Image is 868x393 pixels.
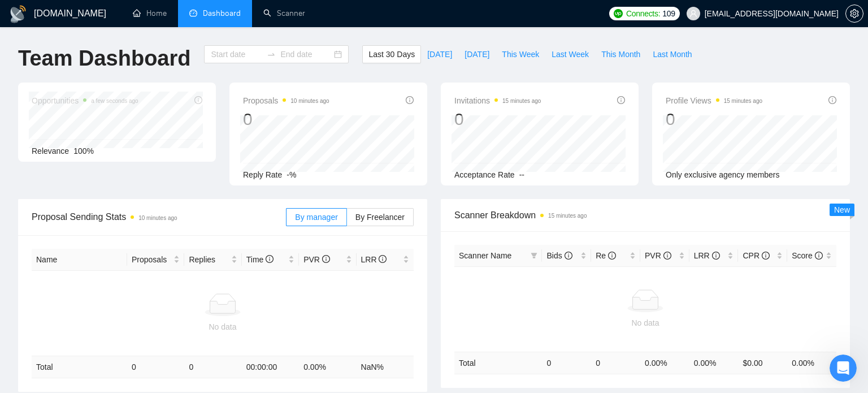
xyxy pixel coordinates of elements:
[361,255,387,264] span: LRR
[830,355,857,382] iframe: Intercom live chat
[189,9,197,17] span: dashboard
[267,50,276,59] span: to
[531,252,537,259] span: filter
[379,255,387,263] span: info-circle
[596,251,616,260] span: Re
[666,170,780,179] span: Only exclusive agency members
[32,249,127,271] th: Name
[640,352,689,374] td: 0.00 %
[322,255,330,263] span: info-circle
[368,48,415,61] span: Last 30 Days
[712,252,720,260] span: info-circle
[267,50,276,59] span: swap-right
[295,213,337,222] span: By manager
[303,255,330,264] span: PVR
[290,98,329,104] time: 10 minutes ago
[459,251,511,260] span: Scanner Name
[528,247,540,264] span: filter
[617,96,625,104] span: info-circle
[9,5,27,23] img: logo
[189,253,228,266] span: Replies
[263,8,305,18] a: searchScanner
[32,356,127,378] td: Total
[653,48,692,61] span: Last Month
[845,5,863,23] button: setting
[626,7,660,20] span: Connects:
[138,215,177,221] time: 10 minutes ago
[792,251,822,260] span: Score
[355,213,405,222] span: By Freelancer
[459,317,832,329] div: No data
[743,251,769,260] span: CPR
[815,252,823,260] span: info-circle
[133,8,167,18] a: homeHome
[595,45,646,63] button: This Month
[694,251,720,260] span: LRR
[666,94,762,107] span: Profile Views
[127,356,184,378] td: 0
[203,8,241,18] span: Dashboard
[738,352,787,374] td: $ 0.00
[614,9,623,18] img: upwork-logo.png
[591,352,640,374] td: 0
[454,170,515,179] span: Acceptance Rate
[502,48,539,61] span: This Week
[243,170,282,179] span: Reply Rate
[266,255,274,263] span: info-circle
[127,249,184,271] th: Proposals
[601,48,640,61] span: This Month
[454,94,541,107] span: Invitations
[565,252,572,260] span: info-circle
[454,208,836,222] span: Scanner Breakdown
[32,146,69,156] span: Relevance
[645,251,671,260] span: PVR
[287,170,296,179] span: -%
[211,48,262,61] input: Start date
[406,96,414,104] span: info-circle
[246,255,274,264] span: Time
[496,45,545,63] button: This Week
[280,48,332,61] input: End date
[18,45,190,72] h1: Team Dashboard
[458,45,496,63] button: [DATE]
[184,356,241,378] td: 0
[465,48,489,61] span: [DATE]
[357,356,414,378] td: NaN %
[724,98,762,104] time: 15 minutes ago
[502,98,541,104] time: 15 minutes ago
[362,45,421,63] button: Last 30 Days
[689,10,697,18] span: user
[454,109,541,130] div: 0
[73,146,94,156] span: 100%
[243,94,329,107] span: Proposals
[421,45,458,63] button: [DATE]
[242,356,299,378] td: 00:00:00
[32,210,286,224] span: Proposal Sending Stats
[184,249,241,271] th: Replies
[608,252,616,260] span: info-circle
[542,352,591,374] td: 0
[545,45,595,63] button: Last Week
[427,48,452,61] span: [DATE]
[846,9,863,18] span: setting
[546,251,572,260] span: Bids
[299,356,356,378] td: 0.00 %
[36,321,409,333] div: No data
[662,7,675,20] span: 109
[243,109,329,130] div: 0
[132,253,171,266] span: Proposals
[787,352,836,374] td: 0.00 %
[666,109,762,130] div: 0
[834,205,850,214] span: New
[689,352,739,374] td: 0.00 %
[552,48,589,61] span: Last Week
[519,170,524,179] span: --
[454,352,542,374] td: Total
[663,252,671,260] span: info-circle
[646,45,698,63] button: Last Month
[845,9,863,18] a: setting
[828,96,836,104] span: info-circle
[548,213,587,219] time: 15 minutes ago
[762,252,770,260] span: info-circle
